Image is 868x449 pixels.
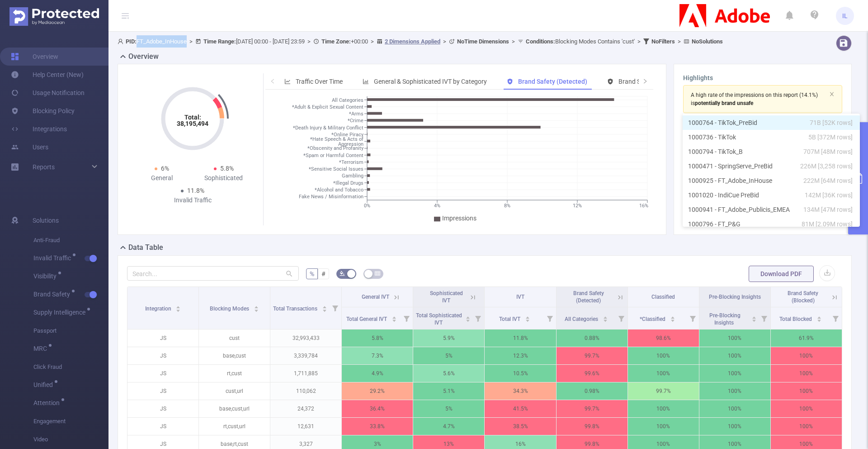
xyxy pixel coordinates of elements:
[628,400,699,417] p: 100%
[699,347,770,364] p: 100%
[342,365,413,382] p: 4.9%
[573,203,582,209] tspan: 12%
[683,144,860,159] li: 1000794 - TikTok_B
[339,159,363,165] tspan: *Terrorism
[342,400,413,417] p: 36.4%
[177,120,208,127] tspan: 38,195,494
[565,316,599,322] span: All Categories
[695,100,753,106] b: potentially brand unsafe
[525,318,530,321] i: icon: caret-down
[33,158,55,176] a: Reports
[127,266,299,281] input: Search...
[640,316,667,322] span: *Classified
[788,290,818,304] span: Brand Safety (Blocked)
[342,330,413,347] p: 5.8%
[385,38,440,45] u: 2 Dimensions Applied
[292,104,363,110] tspan: *Adult & Explicit Sexual Content
[526,38,635,45] span: Blocking Modes Contains 'cust'
[635,38,643,45] span: >
[199,365,270,382] p: rt,cust
[651,294,675,300] span: Classified
[557,418,627,435] p: 99.8%
[525,315,530,320] div: Sort
[375,271,380,276] i: icon: table
[440,38,449,45] span: >
[413,382,484,400] p: 5.1%
[11,120,67,138] a: Integrations
[131,173,193,183] div: General
[683,217,860,231] li: 1000796 - FT_P&G
[33,400,63,406] span: Attention
[803,176,853,186] span: 222M [64M rows]
[675,38,684,45] span: >
[699,330,770,347] p: 100%
[342,173,363,179] tspan: Gambling
[127,365,198,382] p: JS
[557,330,627,347] p: 0.88%
[374,78,487,85] span: General & Sophisticated IVT by Category
[485,400,556,417] p: 41.5%
[184,114,201,121] tspan: Total:
[296,78,343,85] span: Traffic Over Time
[254,308,259,311] i: icon: caret-down
[364,203,370,209] tspan: 0%
[651,38,675,45] b: No Filters
[628,347,699,364] p: 100%
[11,66,84,84] a: Help Center (New)
[413,347,484,364] p: 5%
[683,159,860,173] li: 1000471 - SpringServe_PreBid
[413,400,484,417] p: 5%
[338,141,363,147] tspan: Aggression
[321,38,351,45] b: Time Zone:
[691,100,753,106] span: is
[33,309,89,315] span: Supply Intelligence
[771,330,842,347] p: 61.9%
[254,305,259,307] i: icon: caret-up
[199,347,270,364] p: base,cust
[434,203,440,209] tspan: 4%
[485,365,556,382] p: 10.5%
[699,382,770,400] p: 100%
[803,147,853,157] span: 707M [48M rows]
[400,307,413,329] i: Filter menu
[322,305,327,307] i: icon: caret-up
[11,102,75,120] a: Blocking Policy
[33,163,55,171] span: Reports
[670,315,675,318] i: icon: caret-up
[816,315,821,318] i: icon: caret-up
[603,315,608,318] i: icon: caret-up
[442,215,476,222] span: Impressions
[573,290,604,304] span: Brand Safety (Detected)
[145,306,173,312] span: Integration
[465,315,471,320] div: Sort
[348,118,363,124] tspan: *Crime
[349,111,363,117] tspan: *Arms
[816,318,821,321] i: icon: caret-down
[315,187,363,193] tspan: *Alcohol and Tobacco
[127,330,198,347] p: JS
[270,330,341,347] p: 32,993,433
[842,7,848,25] span: IL
[557,347,627,364] p: 99.7%
[187,38,195,45] span: >
[771,400,842,417] p: 100%
[270,347,341,364] p: 3,339,784
[699,400,770,417] p: 100%
[413,330,484,347] p: 5.9%
[332,97,363,103] tspan: All Categories
[526,38,555,45] b: Conditions :
[270,365,341,382] p: 1,711,885
[691,92,798,98] span: A high rate of the impressions on this report
[33,345,50,352] span: MRC
[33,412,108,430] span: Engagement
[518,78,587,85] span: Brand Safety (Detected)
[33,273,60,279] span: Visibility
[299,194,363,200] tspan: Fake News / Misinformation
[485,382,556,400] p: 34.3%
[771,382,842,400] p: 100%
[758,307,770,329] i: Filter menu
[499,316,522,322] span: Total IVT
[310,136,363,142] tspan: *Hate Speech & Acts of
[603,315,608,320] div: Sort
[829,89,835,99] button: icon: close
